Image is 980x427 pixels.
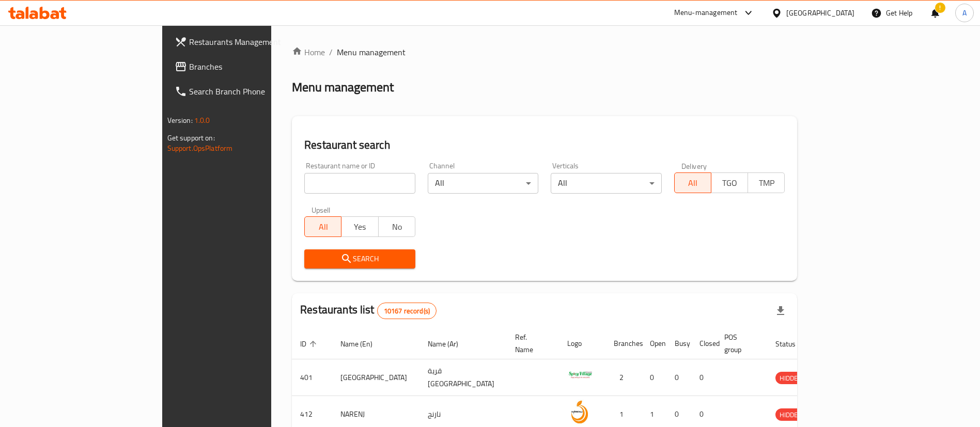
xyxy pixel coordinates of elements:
[189,60,318,73] span: Branches
[292,79,394,96] h2: Menu management
[515,331,547,356] span: Ref. Name
[428,173,539,194] div: All
[167,114,193,127] span: Version:
[166,29,326,54] a: Restaurants Management
[378,216,415,237] button: No
[304,173,415,194] input: Search for restaurant name or ID..
[715,176,744,191] span: TGO
[166,54,326,79] a: Branches
[312,206,331,213] label: Upsell
[313,252,407,265] span: Search
[642,328,666,359] th: Open
[724,331,755,356] span: POS group
[691,328,716,359] th: Closed
[642,359,666,396] td: 0
[775,372,806,384] span: HIDDEN
[332,359,419,396] td: [GEOGRAPHIC_DATA]
[691,359,716,396] td: 0
[346,219,374,234] span: Yes
[605,328,642,359] th: Branches
[428,338,472,350] span: Name (Ar)
[341,216,378,237] button: Yes
[559,328,605,359] th: Logo
[194,114,210,127] span: 1.0.0
[775,409,806,421] span: HIDDEN
[674,7,738,19] div: Menu-management
[775,338,809,350] span: Status
[666,328,691,359] th: Busy
[292,46,797,58] nav: breadcrumb
[329,46,333,58] li: /
[748,172,785,193] button: TMP
[167,131,215,145] span: Get support on:
[337,46,406,58] span: Menu management
[605,359,642,396] td: 2
[167,141,233,155] a: Support.OpsPlatform
[711,172,748,193] button: TGO
[304,137,785,153] h2: Restaurant search
[300,302,437,319] h2: Restaurants list
[962,7,967,19] span: A
[300,338,320,350] span: ID
[378,306,436,316] span: 10167 record(s)
[304,249,415,268] button: Search
[775,372,806,384] div: HIDDEN
[679,176,707,191] span: All
[189,85,318,98] span: Search Branch Phone
[166,79,326,104] a: Search Branch Phone
[189,36,318,48] span: Restaurants Management
[383,219,411,234] span: No
[551,173,662,194] div: All
[309,219,337,234] span: All
[419,359,507,396] td: قرية [GEOGRAPHIC_DATA]
[304,216,341,237] button: All
[666,359,691,396] td: 0
[681,162,707,169] label: Delivery
[786,7,854,19] div: [GEOGRAPHIC_DATA]
[674,172,711,193] button: All
[340,338,386,350] span: Name (En)
[768,298,793,323] div: Export file
[752,176,781,191] span: TMP
[377,303,437,319] div: Total records count
[567,399,593,425] img: NARENJ
[567,362,593,388] img: Spicy Village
